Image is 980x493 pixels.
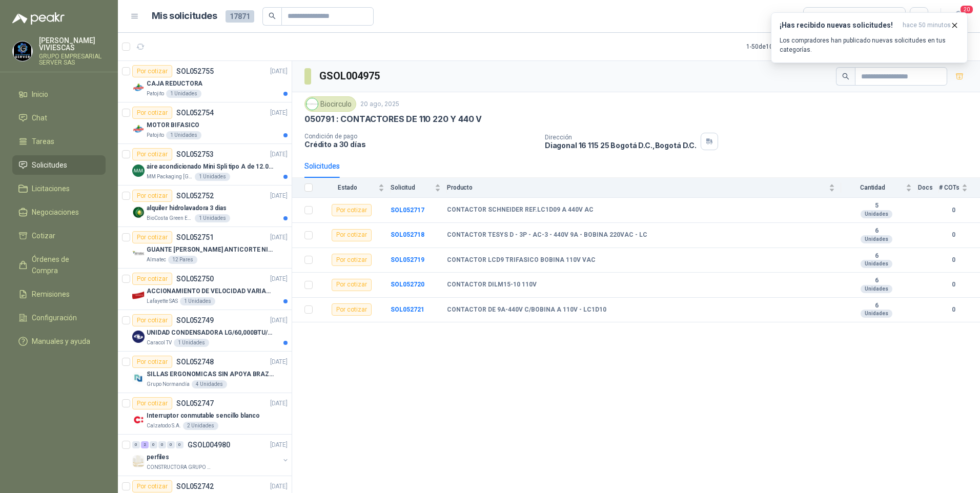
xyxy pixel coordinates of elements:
div: Por cotizar [332,303,372,316]
b: SOL052717 [391,207,424,214]
a: Por cotizarSOL052751[DATE] Company LogoGUANTE [PERSON_NAME] ANTICORTE NIV 5 TALLA LAlmatec12 Pares [118,227,292,269]
a: Negociaciones [12,202,106,222]
p: SOL052752 [176,192,214,199]
img: Company Logo [132,165,145,177]
p: Caracol TV [147,339,172,347]
th: Estado [319,178,391,198]
p: Lafayette SAS [147,297,178,305]
div: Unidades [861,210,892,218]
b: 6 [841,277,912,285]
span: Solicitud [391,184,433,191]
div: Por cotizar [132,273,172,285]
p: GUANTE [PERSON_NAME] ANTICORTE NIV 5 TALLA L [147,245,274,255]
p: SOL052751 [176,234,214,241]
a: Solicitudes [12,155,106,175]
a: Inicio [12,85,106,104]
p: SOL052747 [176,400,214,407]
span: Tareas [32,136,54,147]
span: Chat [32,112,47,124]
p: [DATE] [270,191,288,201]
img: Company Logo [132,289,145,301]
div: 1 - 50 de 10701 [746,38,816,55]
p: [DATE] [270,357,288,367]
div: Todas [810,11,831,22]
p: ACCIONAMIENTO DE VELOCIDAD VARIABLE [147,286,274,296]
button: 20 [949,7,968,26]
span: Cantidad [841,184,904,191]
p: perfiles [147,453,169,462]
a: Por cotizarSOL052749[DATE] Company LogoUNIDAD CONDENSADORA LG/60,000BTU/220V/R410A: ICaracol TV1 ... [118,310,292,352]
p: Diagonal 16 115 25 Bogotá D.C. , Bogotá D.C. [545,141,697,150]
b: 6 [841,227,912,235]
a: Remisiones [12,284,106,304]
p: [DATE] [270,399,288,408]
div: Unidades [861,310,892,318]
a: SOL052721 [391,306,424,313]
img: Logo peakr [12,12,65,25]
a: Por cotizarSOL052753[DATE] Company Logoaire acondicionado Mini Spli tipo A de 12.000 BTU.MM Packa... [118,144,292,186]
p: UNIDAD CONDENSADORA LG/60,000BTU/220V/R410A: I [147,328,274,338]
div: Por cotizar [132,190,172,202]
div: 1 Unidades [195,173,230,181]
a: Manuales y ayuda [12,332,106,351]
div: Unidades [861,285,892,293]
p: [PERSON_NAME] VIVIESCAS [39,37,106,51]
p: Crédito a 30 días [304,140,537,149]
img: Company Logo [132,123,145,135]
p: MOTOR BIFASICO [147,120,199,130]
a: Por cotizarSOL052748[DATE] Company LogoSILLAS ERGONOMICAS SIN APOYA BRAZOSGrupo Normandía4 Unidades [118,352,292,393]
p: Interruptor conmutable sencillo blanco [147,411,259,421]
div: 4 Unidades [192,380,227,388]
span: hace 50 minutos [903,21,951,30]
p: GSOL004980 [188,441,230,448]
div: Por cotizar [132,231,172,243]
div: 12 Pares [168,256,197,264]
p: CAJA REDUCTORA [147,79,202,89]
a: Órdenes de Compra [12,250,106,280]
div: 1 Unidades [180,297,215,305]
b: CONTACTOR LCD9 TRIFASICO BOBINA 110V VAC [447,256,596,264]
a: 0 2 0 0 0 0 GSOL004980[DATE] Company LogoperfilesCONSTRUCTORA GRUPO FIP [132,439,290,471]
img: Company Logo [132,372,145,384]
span: Manuales y ayuda [32,336,90,347]
p: Almatec [147,256,166,264]
th: Cantidad [841,178,918,198]
h1: Mis solicitudes [152,9,217,24]
a: SOL052720 [391,281,424,288]
p: Patojito [147,90,164,98]
div: Por cotizar [132,480,172,492]
a: SOL052719 [391,256,424,263]
a: Por cotizarSOL052755[DATE] Company LogoCAJA REDUCTORAPatojito1 Unidades [118,61,292,102]
div: 0 [158,441,166,448]
p: SOL052750 [176,275,214,282]
p: Condición de pago [304,133,537,140]
b: CONTACTOR DILM15-10 110V [447,281,537,289]
p: SOL052753 [176,151,214,158]
span: search [269,12,276,19]
p: SILLAS ERGONOMICAS SIN APOYA BRAZOS [147,369,274,379]
img: Company Logo [132,455,145,467]
p: 20 ago, 2025 [360,99,399,109]
div: 0 [150,441,157,448]
p: SOL052742 [176,483,214,490]
div: Por cotizar [132,65,172,77]
div: Unidades [861,235,892,243]
b: 5 [841,202,912,210]
div: Por cotizar [332,229,372,241]
b: 6 [841,302,912,310]
img: Company Logo [132,331,145,343]
div: 2 Unidades [183,422,218,430]
b: CONTACTOR SCHNEIDER REF.LC1D09 A 440V AC [447,206,594,214]
b: 0 [939,206,968,215]
span: Cotizar [32,230,55,241]
b: 0 [939,255,968,265]
div: Por cotizar [332,279,372,291]
div: Por cotizar [132,356,172,368]
p: SOL052754 [176,109,214,116]
span: Licitaciones [32,183,70,194]
span: Negociaciones [32,207,79,218]
h3: ¡Has recibido nuevas solicitudes! [780,21,899,30]
a: Por cotizarSOL052752[DATE] Company Logoalquiler hidrolavadora 3 diasBioCosta Green Energy S.A.S1 ... [118,186,292,227]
